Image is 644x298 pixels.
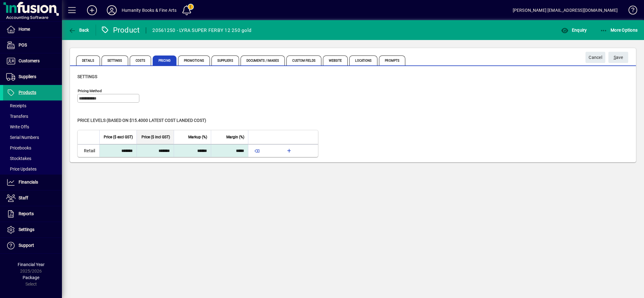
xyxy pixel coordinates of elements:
[589,52,602,63] span: Cancel
[3,190,62,206] a: Staff
[241,56,285,65] span: Documents / Images
[19,74,36,79] span: Suppliers
[102,56,128,65] span: Settings
[226,134,244,140] span: Margin (%)
[3,153,62,164] a: Stocktakes
[104,134,133,140] span: Price ($ excl GST)
[19,227,34,232] span: Settings
[6,135,39,140] span: Serial Numbers
[19,27,30,32] span: Home
[122,5,177,15] div: Humanity Books & Fine Arts
[3,132,62,143] a: Serial Numbers
[19,195,28,200] span: Staff
[349,56,377,65] span: Locations
[3,53,62,69] a: Customers
[6,145,31,150] span: Pricebooks
[608,52,628,63] button: Save
[188,134,207,140] span: Markup (%)
[18,262,45,267] span: Financial Year
[286,56,321,65] span: Custom Fields
[141,134,170,140] span: Price ($ incl GST)
[559,24,588,36] button: Enquiry
[178,56,210,65] span: Promotions
[3,69,62,85] a: Suppliers
[3,38,62,53] a: POS
[68,28,89,33] span: Back
[6,124,29,129] span: Write Offs
[3,143,62,153] a: Pricebooks
[6,156,31,161] span: Stocktakes
[23,275,39,280] span: Package
[3,100,62,111] a: Receipts
[624,1,636,21] a: Knowledge Base
[67,24,91,36] button: Back
[3,122,62,132] a: Write Offs
[614,52,623,63] span: ave
[77,118,206,123] span: Price levels (based on $15.4000 Latest cost landed cost)
[76,56,100,65] span: Details
[6,103,26,108] span: Receipts
[77,74,97,79] span: Settings
[19,90,36,95] span: Products
[19,58,40,63] span: Customers
[211,56,239,65] span: Suppliers
[3,175,62,190] a: Financials
[153,56,176,65] span: Pricing
[585,52,605,63] button: Cancel
[3,222,62,238] a: Settings
[6,114,28,119] span: Transfers
[3,206,62,222] a: Reports
[152,25,251,35] div: 20561250 - LYRA SUPER FERBY 12 250 gold
[513,5,618,15] div: [PERSON_NAME] [EMAIL_ADDRESS][DOMAIN_NAME]
[102,5,122,16] button: Profile
[3,111,62,122] a: Transfers
[561,28,587,33] span: Enquiry
[62,24,96,36] app-page-header-button: Back
[6,167,37,171] span: Price Updates
[3,238,62,253] a: Support
[323,56,348,65] span: Website
[598,24,639,36] button: More Options
[614,55,616,60] span: S
[600,28,638,33] span: More Options
[19,243,34,248] span: Support
[78,89,102,93] mat-label: Pricing method
[82,5,102,16] button: Add
[3,22,62,37] a: Home
[19,211,34,216] span: Reports
[19,42,27,47] span: POS
[130,56,151,65] span: Costs
[3,164,62,174] a: Price Updates
[379,56,405,65] span: Prompts
[19,180,38,185] span: Financials
[101,25,140,35] div: Product
[78,144,99,157] td: Retail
